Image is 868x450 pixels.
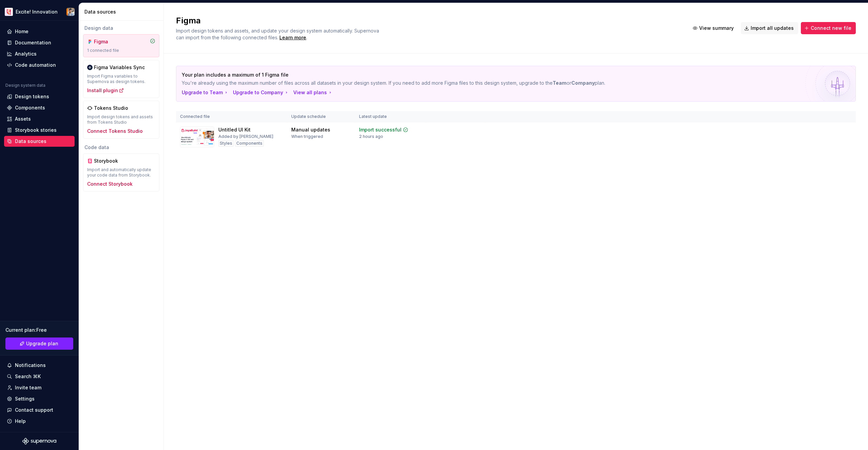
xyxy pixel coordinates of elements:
div: Import successful [359,126,401,133]
span: . [278,35,307,40]
div: Components [235,140,264,147]
a: Data sources [4,136,75,147]
div: Untitled UI Kit [218,126,251,133]
a: Figma1 connected file [83,34,159,57]
button: View summary [689,22,738,34]
a: Upgrade plan [5,337,73,350]
div: Design system data [5,83,45,88]
button: View all plans [293,89,333,96]
th: Update schedule [287,111,355,122]
div: Added by [PERSON_NAME] [218,134,273,139]
div: Documentation [15,39,51,46]
a: StorybookImport and automatically update your code data from Storybook.Connect Storybook [83,154,159,191]
th: Connected file [176,111,287,122]
div: Current plan : Free [5,327,73,333]
div: Figma [94,38,126,45]
button: Notifications [4,360,75,371]
div: Design tokens [15,93,49,100]
a: Invite team [4,382,75,393]
button: Connect Tokens Studio [87,128,143,135]
div: Help [15,418,26,425]
div: Storybook stories [15,127,57,134]
b: Team [553,80,567,86]
div: Analytics [15,50,37,57]
a: Components [4,102,75,113]
a: Learn more [279,34,306,41]
div: Storybook [94,158,126,164]
div: 2 hours ago [359,134,383,139]
svg: Supernova Logo [22,438,56,445]
button: Connect Storybook [87,181,133,187]
div: Assets [15,116,31,122]
div: Figma Variables Sync [94,64,145,71]
div: Design data [83,25,159,32]
div: Styles [218,140,234,147]
div: When triggered [291,134,323,139]
img: a5fa8811-6c57-4f85-a0dd-7743daea734a.png [5,8,13,16]
a: Settings [4,393,75,404]
div: Data sources [15,138,46,145]
div: Invite team [15,384,41,391]
div: Data sources [84,8,161,15]
div: Code data [83,144,159,151]
button: Help [4,416,75,427]
div: Manual updates [291,126,330,133]
a: Figma Variables SyncImport Figma variables to Supernova as design tokens.Install plugin [83,60,159,98]
div: Import Figma variables to Supernova as design tokens. [87,74,155,84]
a: Assets [4,114,75,124]
div: 1 connected file [87,48,155,53]
div: Code automation [15,62,56,68]
span: Connect new file [811,25,851,32]
a: Storybook stories [4,125,75,136]
a: Code automation [4,60,75,70]
div: Tokens Studio [94,105,128,111]
button: Install plugin [87,87,124,94]
div: Import and automatically update your code data from Storybook. [87,167,155,178]
button: Upgrade to Company [233,89,289,96]
b: Company [571,80,595,86]
a: Design tokens [4,91,75,102]
button: Upgrade to Team [182,89,229,96]
button: Contact support [4,405,75,415]
div: Contact support [15,407,53,413]
div: Notifications [15,362,46,369]
span: View summary [699,25,734,32]
button: Search ⌘K [4,371,75,382]
img: Paul Mbingu [66,8,75,16]
span: Upgrade plan [26,340,58,347]
span: Import design tokens and assets, and update your design system automatically. Supernova can impor... [176,28,380,40]
p: Your plan includes a maximum of 1 Figma file [182,71,803,78]
p: You're already using the maximum number of files across all datasets in your design system. If yo... [182,80,803,86]
h2: Figma [176,15,681,26]
div: Components [15,104,45,111]
div: Home [15,28,28,35]
a: Home [4,26,75,37]
a: Documentation [4,37,75,48]
button: Import all updates [741,22,798,34]
div: Settings [15,395,35,402]
th: Latest update [355,111,426,122]
div: Import design tokens and assets from Tokens Studio [87,114,155,125]
div: Excite! Innovation [16,8,58,15]
button: Excite! InnovationPaul Mbingu [1,4,77,19]
button: Connect new file [801,22,856,34]
a: Tokens StudioImport design tokens and assets from Tokens StudioConnect Tokens Studio [83,101,159,139]
a: Analytics [4,48,75,59]
div: Search ⌘K [15,373,41,380]
span: Import all updates [751,25,794,32]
